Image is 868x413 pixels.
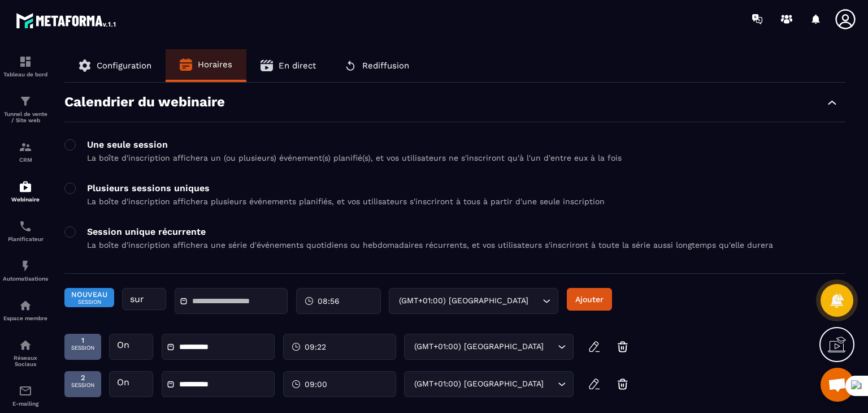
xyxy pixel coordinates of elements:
[71,290,107,299] span: Nouveau
[71,336,94,345] span: 1
[3,132,48,171] a: formationformationCRM
[71,373,94,382] span: 2
[71,299,107,305] span: Session
[109,371,153,397] div: On
[3,276,48,282] p: Automatisations
[3,290,48,330] a: automationsautomationsEspace membre
[3,211,48,251] a: schedulerschedulerPlanificateur
[109,334,153,360] div: On
[821,368,854,402] a: Ouvrir le chat
[3,330,48,376] a: social-networksocial-networkRéseaux Sociaux
[3,251,48,290] a: automationsautomationsAutomatisations
[3,401,48,407] p: E-mailing
[87,226,773,237] p: Session unique récurrente
[19,338,32,352] img: social-network
[3,315,48,321] p: Espace membre
[3,46,48,86] a: formationformationTableau de bord
[16,10,118,31] img: logo
[19,299,32,312] img: automations
[87,139,622,150] p: Une seule session
[3,111,48,123] p: Tunnel de vente / Site web
[19,384,32,398] img: email
[87,153,622,162] p: La boîte d'inscription affichera un (ou plusieurs) événement(s) planifié(s), et vos utilisateurs ...
[19,180,32,193] img: automations
[87,240,773,249] p: La boîte d'inscription affichera une série d'événements quotidiens ou hebdomadaires récurrents, e...
[3,157,48,163] p: CRM
[246,49,330,82] button: En direct
[87,183,605,193] p: Plusieurs sessions uniques
[3,236,48,242] p: Planificateur
[3,171,48,211] a: automationsautomationsWebinaire
[198,59,232,70] span: Horaires
[3,196,48,203] p: Webinaire
[19,259,32,273] img: automations
[71,382,94,388] span: session
[64,49,166,82] button: Configuration
[19,55,32,68] img: formation
[87,197,605,206] p: La boîte d'inscription affichera plusieurs événements planifiés, et vos utilisateurs s'inscriront...
[330,49,423,82] button: Rediffusion
[19,220,32,233] img: scheduler
[64,94,225,110] p: Calendrier du webinaire
[97,61,151,71] span: Configuration
[71,345,94,351] span: session
[3,355,48,367] p: Réseaux Sociaux
[3,71,48,78] p: Tableau de bord
[122,288,166,310] div: sur
[362,61,409,71] span: Rediffusion
[3,86,48,132] a: formationformationTunnel de vente / Site web
[318,295,340,307] span: 08:56
[166,49,246,80] button: Horaires
[279,61,316,71] span: En direct
[19,94,32,108] img: formation
[19,140,32,154] img: formation
[567,288,612,311] button: Ajouter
